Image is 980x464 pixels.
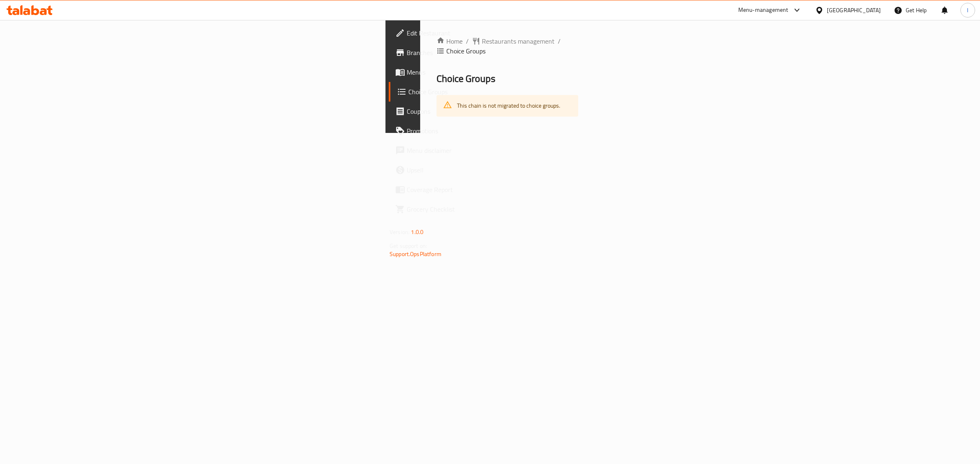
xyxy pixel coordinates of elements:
span: Edit Restaurant [407,28,543,38]
span: Choice Groups [408,87,543,97]
span: Get support on: [390,241,427,251]
span: Menu disclaimer [407,146,543,155]
span: Grocery Checklist [407,204,543,214]
span: Coverage Report [407,185,543,194]
span: Upsell [407,165,543,175]
span: Branches [407,48,543,57]
span: Promotions [407,126,543,136]
a: Choice Groups [389,82,549,102]
li: / [558,36,561,46]
a: Grocery Checklist [389,199,549,219]
span: I [967,6,968,15]
div: Menu-management [738,5,788,15]
a: Branches [389,43,549,62]
a: Edit Restaurant [389,23,549,43]
a: Promotions [389,121,549,141]
span: Version: [390,227,410,237]
a: Coupons [389,102,549,121]
div: [GEOGRAPHIC_DATA] [827,6,881,15]
a: Menu disclaimer [389,141,549,160]
span: Coupons [407,106,543,116]
a: Support.OpsPlatform [390,249,441,259]
a: Menus [389,62,549,82]
a: Upsell [389,160,549,180]
a: Coverage Report [389,180,549,199]
span: 1.0.0 [411,227,423,237]
span: Menus [407,67,543,77]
